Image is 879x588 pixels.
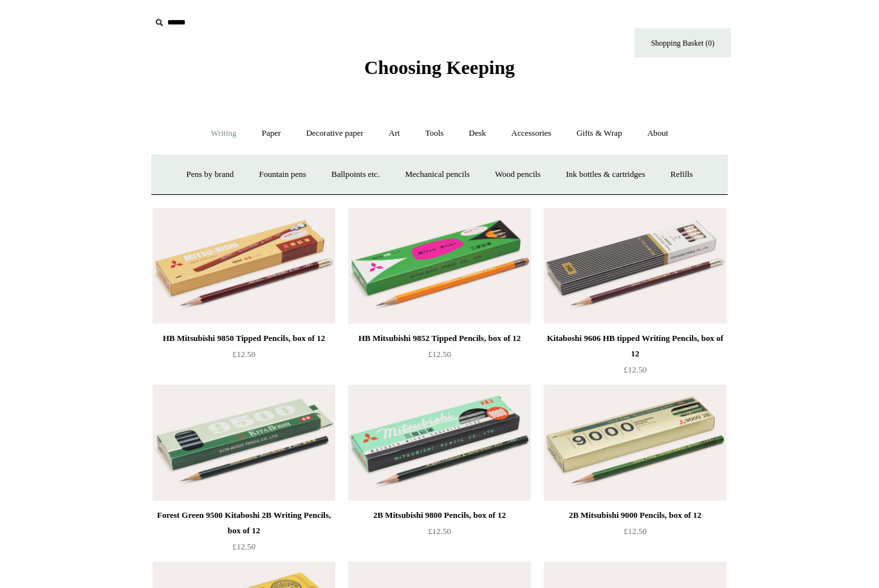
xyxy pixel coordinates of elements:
[153,385,335,501] img: Forest Green 9500 Kitaboshi 2B Writing Pencils, box of 12
[634,28,731,57] a: Shopping Basket (0)
[393,158,481,192] a: Mechanical pencils
[428,349,451,359] span: £12.50
[377,116,411,151] a: Art
[153,208,335,324] img: HB Mitsubishi 9850 Tipped Pencils, box of 12
[636,116,680,151] a: About
[544,385,726,501] img: 2B Mitsubishi 9000 Pencils, box of 12
[348,385,531,501] a: 2B Mitsubishi 9800 Pencils, box of 12 2B Mitsubishi 9800 Pencils, box of 12
[624,365,647,374] span: £12.50
[175,158,246,192] a: Pens by brand
[364,67,515,76] a: Choosing Keeping
[232,349,255,359] span: £12.50
[247,158,317,192] a: Fountain pens
[153,208,335,324] a: HB Mitsubishi 9850 Tipped Pencils, box of 12 HB Mitsubishi 9850 Tipped Pencils, box of 12
[364,57,515,78] span: Choosing Keeping
[544,508,726,560] a: 2B Mitsubishi 9000 Pencils, box of 12 £12.50
[554,158,656,192] a: Ink bottles & cartridges
[156,508,332,538] div: Forest Green 9500 Kitaboshi 2B Writing Pencils, box of 12
[295,116,375,151] a: Decorative paper
[348,385,531,501] img: 2B Mitsubishi 9800 Pencils, box of 12
[547,331,723,362] div: Kitaboshi 9606 HB tipped Writing Pencils, box of 12
[232,542,255,551] span: £12.50
[348,508,531,560] a: 2B Mitsubishi 9800 Pencils, box of 12 £12.50
[348,208,531,324] a: HB Mitsubishi 9852 Tipped Pencils, box of 12 HB Mitsubishi 9852 Tipped Pencils, box of 12
[659,158,705,192] a: Refills
[624,526,647,536] span: £12.50
[483,158,552,192] a: Wood pencils
[544,208,726,324] a: Kitaboshi 9606 HB tipped Writing Pencils, box of 12 Kitaboshi 9606 HB tipped Writing Pencils, box...
[348,331,531,383] a: HB Mitsubishi 9852 Tipped Pencils, box of 12 £12.50
[414,116,456,151] a: Tools
[348,208,531,324] img: HB Mitsubishi 9852 Tipped Pencils, box of 12
[544,208,726,324] img: Kitaboshi 9606 HB tipped Writing Pencils, box of 12
[547,508,723,523] div: 2B Mitsubishi 9000 Pencils, box of 12
[250,116,293,151] a: Paper
[458,116,498,151] a: Desk
[565,116,634,151] a: Gifts & Wrap
[199,116,248,151] a: Writing
[153,385,335,501] a: Forest Green 9500 Kitaboshi 2B Writing Pencils, box of 12 Forest Green 9500 Kitaboshi 2B Writing ...
[153,508,335,560] a: Forest Green 9500 Kitaboshi 2B Writing Pencils, box of 12 £12.50
[351,331,528,346] div: HB Mitsubishi 9852 Tipped Pencils, box of 12
[544,385,726,501] a: 2B Mitsubishi 9000 Pencils, box of 12 2B Mitsubishi 9000 Pencils, box of 12
[351,508,528,523] div: 2B Mitsubishi 9800 Pencils, box of 12
[544,331,726,383] a: Kitaboshi 9606 HB tipped Writing Pencils, box of 12 £12.50
[500,116,563,151] a: Accessories
[156,331,332,346] div: HB Mitsubishi 9850 Tipped Pencils, box of 12
[320,158,391,192] a: Ballpoints etc.
[153,331,335,383] a: HB Mitsubishi 9850 Tipped Pencils, box of 12 £12.50
[428,526,451,536] span: £12.50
